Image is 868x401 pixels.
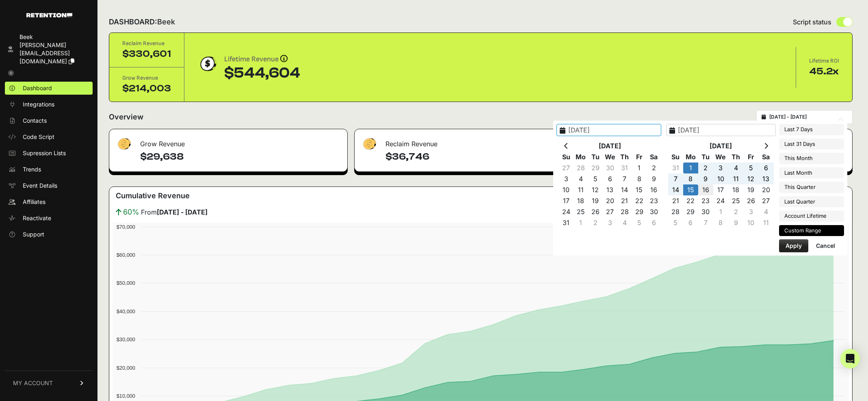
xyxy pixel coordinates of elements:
[574,141,647,152] th: [DATE]
[758,184,773,195] td: 20
[809,65,839,78] div: 45.2x
[603,195,617,206] td: 20
[116,136,132,152] img: fa-dollar-13500eef13a19c4ab2b9ed9ad552e47b0d9fc28b02b83b90ba0e00f96d6372e9.png
[5,371,93,395] a: MY ACCOUNT
[632,217,647,228] td: 5
[617,217,632,228] td: 4
[683,184,698,195] td: 15
[617,173,632,184] td: 7
[559,206,574,217] td: 24
[758,173,773,184] td: 13
[5,114,93,127] a: Contacts
[713,173,728,184] td: 10
[23,100,54,108] span: Integrations
[603,217,617,228] td: 3
[713,152,728,163] th: We
[588,163,603,173] td: 29
[617,152,632,163] th: Th
[140,150,341,163] h4: $29,638
[758,217,773,228] td: 11
[559,163,574,173] td: 27
[603,206,617,217] td: 27
[683,152,698,163] th: Mo
[109,111,143,123] h2: Overview
[683,163,698,173] td: 1
[779,196,844,208] li: Last Quarter
[5,30,93,68] a: Beek [PERSON_NAME][EMAIL_ADDRESS][DOMAIN_NAME]
[698,195,713,206] td: 23
[698,173,713,184] td: 9
[23,230,44,238] span: Support
[758,163,773,173] td: 6
[5,195,93,208] a: Affiliates
[698,152,713,163] th: Tu
[779,239,808,252] button: Apply
[588,152,603,163] th: Tu
[728,206,743,217] td: 2
[647,173,661,184] td: 9
[683,217,698,228] td: 6
[559,152,574,163] th: Su
[632,173,647,184] td: 8
[713,217,728,228] td: 8
[117,308,135,314] text: $40,000
[632,195,647,206] td: 22
[758,206,773,217] td: 4
[668,195,683,206] td: 21
[758,152,773,163] th: Sa
[574,152,588,163] th: Mo
[713,206,728,217] td: 1
[603,152,617,163] th: We
[559,173,574,184] td: 3
[23,214,51,222] span: Reactivate
[123,206,139,218] span: 60%
[157,208,208,216] strong: [DATE] - [DATE]
[743,206,758,217] td: 3
[728,173,743,184] td: 11
[617,206,632,217] td: 28
[603,184,617,195] td: 13
[109,16,175,28] h2: DASHBOARD:
[779,124,844,135] li: Last 7 Days
[743,163,758,173] td: 5
[355,129,600,154] div: Reclaim Revenue
[698,217,713,228] td: 7
[668,163,683,173] td: 31
[668,184,683,195] td: 14
[683,195,698,206] td: 22
[647,195,661,206] td: 23
[5,163,93,176] a: Trends
[574,206,588,217] td: 25
[361,136,377,152] img: fa-dollar-13500eef13a19c4ab2b9ed9ad552e47b0d9fc28b02b83b90ba0e00f96d6372e9.png
[5,130,93,143] a: Code Script
[385,150,593,163] h4: $36,746
[117,393,135,399] text: $10,000
[574,173,588,184] td: 4
[5,228,93,241] a: Support
[117,365,135,371] text: $20,000
[588,206,603,217] td: 26
[743,173,758,184] td: 12
[713,195,728,206] td: 24
[23,182,57,190] span: Event Details
[5,147,93,160] a: Supression Lists
[122,48,171,61] div: $330,601
[810,239,842,252] button: Cancel
[683,141,759,152] th: [DATE]
[793,17,831,27] span: Script status
[224,65,300,81] div: $544,604
[5,98,93,111] a: Integrations
[588,217,603,228] td: 2
[5,179,93,192] a: Event Details
[122,39,171,48] div: Reclaim Revenue
[647,184,661,195] td: 16
[26,13,72,17] img: Retention.com
[779,153,844,164] li: This Month
[117,280,135,286] text: $50,000
[559,184,574,195] td: 10
[23,165,41,173] span: Trends
[728,184,743,195] td: 18
[117,224,135,230] text: $70,000
[122,82,171,95] div: $214,003
[743,152,758,163] th: Fr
